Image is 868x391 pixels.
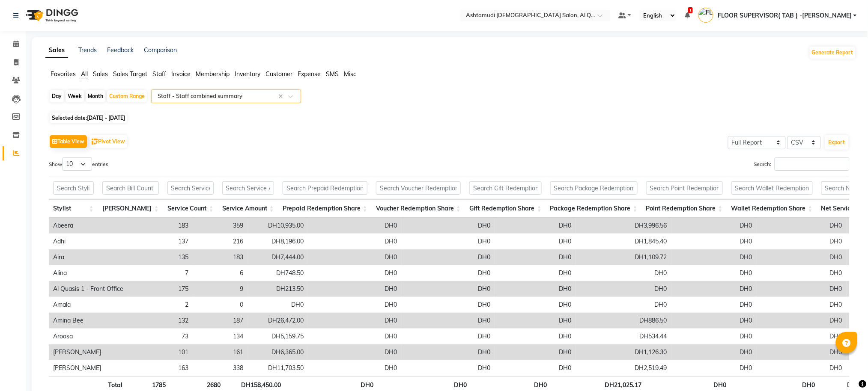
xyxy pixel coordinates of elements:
[576,297,671,313] td: DH0
[688,7,693,13] span: 1
[49,329,128,344] td: Aroosa
[757,265,847,281] td: DH0
[50,90,64,102] div: Day
[308,360,401,376] td: DH0
[113,70,147,78] span: Sales Target
[218,199,278,218] th: Service Amount: activate to sort column ascending
[576,249,671,265] td: DH1,109.72
[576,281,671,297] td: DH0
[45,43,68,58] a: Sales
[193,249,248,265] td: 183
[49,249,128,265] td: Aira
[671,249,757,265] td: DH0
[576,313,671,329] td: DH886.50
[222,181,274,195] input: Search Service Amount
[757,329,847,344] td: DH0
[401,360,495,376] td: DH0
[376,181,461,195] input: Search Voucher Redemption Share
[144,46,177,54] a: Comparison
[89,135,127,148] button: Pivot View
[49,265,128,281] td: Alina
[344,70,356,78] span: Misc
[495,281,576,297] td: DH0
[576,265,671,281] td: DH0
[308,249,401,265] td: DH0
[92,139,98,145] img: pivot.png
[93,70,108,78] span: Sales
[248,218,308,234] td: DH10,935.00
[671,265,757,281] td: DH0
[469,181,542,195] input: Search Gift Redemption Share
[810,47,856,59] button: Generate Report
[401,297,495,313] td: DH0
[49,234,128,249] td: Adhi
[308,329,401,344] td: DH0
[128,329,193,344] td: 73
[235,70,260,78] span: Inventory
[128,360,193,376] td: 163
[308,234,401,249] td: DH0
[671,281,757,297] td: DH0
[308,297,401,313] td: DH0
[757,313,847,329] td: DH0
[128,344,193,360] td: 101
[53,181,94,195] input: Search Stylist
[308,265,401,281] td: DH0
[550,181,638,195] input: Search Package Redemption Share
[128,249,193,265] td: 135
[495,313,576,329] td: DH0
[757,249,847,265] td: DH0
[825,135,849,150] button: Export
[193,281,248,297] td: 9
[163,199,218,218] th: Service Count: activate to sort column ascending
[671,360,757,376] td: DH0
[49,281,128,297] td: Al Quasis 1 - Front Office
[326,70,339,78] span: SMS
[775,157,850,171] input: Search:
[495,344,576,360] td: DH0
[465,199,546,218] th: Gift Redemption Share: activate to sort column ascending
[128,281,193,297] td: 175
[81,70,88,78] span: All
[128,297,193,313] td: 2
[248,265,308,281] td: DH748.50
[49,157,108,171] label: Show entries
[495,218,576,234] td: DH0
[401,344,495,360] td: DH0
[495,297,576,313] td: DH0
[685,12,690,19] a: 1
[298,70,321,78] span: Expense
[49,199,98,218] th: Stylist: activate to sort column ascending
[152,70,166,78] span: Staff
[167,181,214,195] input: Search Service Count
[757,344,847,360] td: DH0
[248,297,308,313] td: DH0
[248,234,308,249] td: DH8,196.00
[49,344,128,360] td: [PERSON_NAME]
[22,3,81,27] img: logo
[248,329,308,344] td: DH5,159.75
[102,181,159,195] input: Search Bill Count
[671,329,757,344] td: DH0
[495,360,576,376] td: DH0
[128,313,193,329] td: 132
[757,297,847,313] td: DH0
[308,281,401,297] td: DH0
[757,234,847,249] td: DH0
[248,360,308,376] td: DH11,703.50
[671,297,757,313] td: DH0
[757,281,847,297] td: DH0
[576,344,671,360] td: DH1,126.30
[754,157,850,171] label: Search:
[698,8,713,23] img: FLOOR SUPERVISOR( TAB ) -QUSAIS
[196,70,230,78] span: Membership
[248,313,308,329] td: DH26,472.00
[49,360,128,376] td: [PERSON_NAME]
[401,218,495,234] td: DH0
[193,234,248,249] td: 216
[576,360,671,376] td: DH2,519.49
[576,234,671,249] td: DH1,845.40
[671,218,757,234] td: DH0
[193,297,248,313] td: 0
[372,199,465,218] th: Voucher Redemption Share: activate to sort column ascending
